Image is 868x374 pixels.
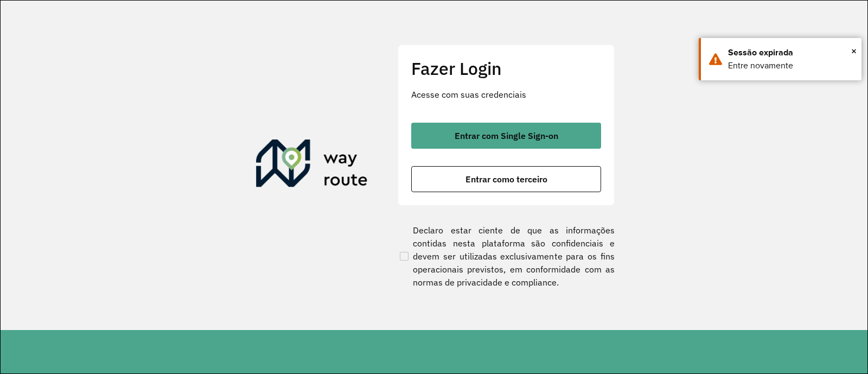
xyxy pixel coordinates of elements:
h2: Fazer Login [411,58,601,79]
div: Entre novamente [728,59,853,72]
img: Roteirizador AmbevTech [256,140,368,192]
label: Declaro estar ciente de que as informações contidas nesta plataforma são confidenciais e devem se... [398,224,615,289]
button: Close [851,43,857,59]
button: button [411,166,601,192]
span: Entrar com Single Sign-on [455,131,558,140]
span: Entrar como terceiro [465,175,547,183]
div: Sessão expirada [728,46,853,59]
p: Acesse com suas credenciais [411,88,601,101]
span: × [851,43,857,59]
button: button [411,123,601,149]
